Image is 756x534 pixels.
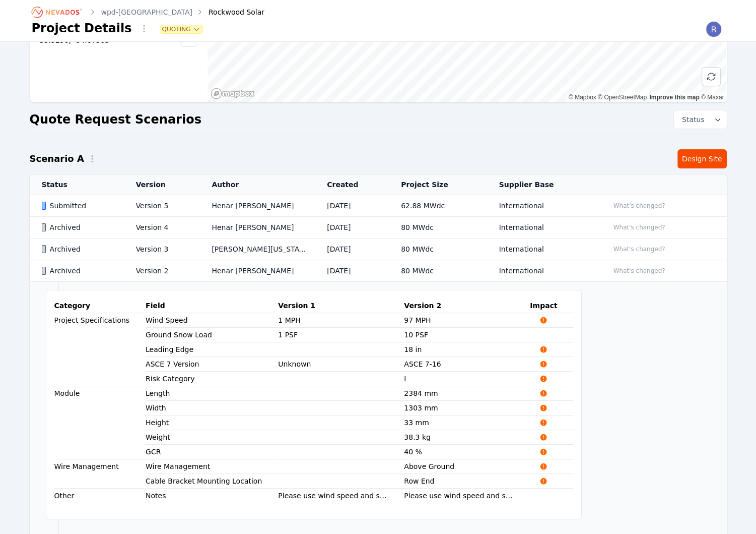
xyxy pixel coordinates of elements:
th: Created [315,174,389,195]
td: 38.3 kg [404,430,530,445]
td: 1 PSF [278,328,404,342]
th: Status [30,174,124,195]
td: International [487,217,597,239]
span: Impacts Structural Calculations [530,360,557,368]
td: Ground Snow Load [146,328,278,342]
button: Quoting [160,25,203,33]
h2: Quote Request Scenarios [30,111,201,128]
th: Supplier Base [487,174,597,195]
td: 33 mm [404,416,530,430]
span: Status [678,114,705,125]
a: Design Site [677,149,727,168]
td: Other [54,489,146,503]
span: Impacts Structural Calculations [530,375,557,383]
td: [DATE] [315,217,389,239]
span: Impacts Structural Calculations [530,316,557,324]
a: Improve this map [649,94,699,101]
button: What's changed? [609,265,670,276]
a: Mapbox [569,94,596,101]
span: Impacts Structural Calculations [530,404,557,412]
td: Version 2 [124,260,200,282]
td: Risk Category [146,372,278,386]
td: Module [54,386,146,459]
button: What's changed? [609,200,670,211]
td: International [487,260,597,282]
td: 1 MPH [278,313,404,328]
h2: Scenario A [30,152,84,166]
a: wpd-[GEOGRAPHIC_DATA] [101,7,192,17]
th: Author [199,174,315,195]
td: Henar [PERSON_NAME] [199,217,315,239]
a: Mapbox homepage [211,88,255,99]
td: International [487,239,597,260]
td: 97 MPH [404,313,530,328]
th: Field [146,299,278,313]
td: Project Specifications [54,313,146,386]
div: Archived [42,266,119,276]
h1: Project Details [32,20,132,36]
td: Version 5 [124,195,200,217]
td: ASCE 7 Version [146,357,278,371]
span: Impacts Structural Calculations [530,345,557,353]
div: Rockwood Solar [194,7,264,17]
td: I [404,372,530,386]
td: 62.88 MWdc [389,195,487,217]
td: Version 4 [124,217,200,239]
button: What's changed? [609,222,670,233]
span: Impacts Structural Calculations [530,389,557,397]
span: Impacts Structural Calculations [530,419,557,427]
td: 2384 mm [404,386,530,401]
td: International [487,195,597,217]
td: 80 MWdc [389,260,487,282]
td: Henar [PERSON_NAME] [199,260,315,282]
span: Impacts Structural Calculations [530,448,557,456]
td: Please use wind speed and snow load assumptions. Layout and quote needed. This is a 60 MWac proje... [404,489,530,503]
td: Leading Edge [146,342,278,357]
td: Wire Management [146,459,278,473]
th: Category [54,299,146,313]
td: Unknown [278,357,404,372]
nav: Breadcrumb [32,4,265,20]
th: Version 1 [278,299,404,313]
td: Wire Management [54,459,146,489]
td: 18 in [404,342,530,357]
a: Maxar [701,94,724,101]
div: Archived [42,222,119,232]
th: Version [124,174,200,195]
th: Impact [530,299,573,313]
td: Height [146,416,278,430]
td: [DATE] [315,239,389,260]
td: [DATE] [315,195,389,217]
td: 80 MWdc [389,217,487,239]
tr: ArchivedVersion 4Henar [PERSON_NAME][DATE]80 MWdcInternationalWhat's changed? [30,217,727,239]
th: Version 2 [404,299,530,313]
div: Submitted [42,201,119,211]
span: Impacts Structural Calculations [530,462,557,470]
td: Length [146,386,278,400]
div: Archived [42,244,119,254]
button: Status [674,110,727,129]
td: ASCE 7-16 [404,357,530,372]
th: Project Size [389,174,487,195]
td: 10 PSF [404,328,530,342]
tr: SubmittedVersion 5Henar [PERSON_NAME][DATE]62.88 MWdcInternationalWhat's changed? [30,195,727,217]
tr: ArchivedVersion 3[PERSON_NAME][US_STATE][DATE]80 MWdcInternationalWhat's changed? [30,239,727,260]
td: [DATE] [315,260,389,282]
td: 40 % [404,445,530,459]
td: Above Ground [404,459,530,474]
td: Version 3 [124,239,200,260]
img: Riley Caron [706,21,722,37]
span: Impacts Structural Calculations [530,477,557,485]
td: Henar [PERSON_NAME] [199,195,315,217]
td: [PERSON_NAME][US_STATE] [199,239,315,260]
td: Cable Bracket Mounting Location [146,474,278,488]
td: Width [146,401,278,415]
tr: ArchivedVersion 2Henar [PERSON_NAME][DATE]80 MWdcInternationalWhat's changed? [30,260,727,282]
td: Row End [404,474,530,489]
td: Please use wind speed and snow load assumptions. Layout and quote needed. [278,489,404,503]
td: 80 MWdc [389,239,487,260]
td: Wind Speed [146,313,278,327]
td: Notes [146,489,278,503]
button: What's changed? [609,244,670,255]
